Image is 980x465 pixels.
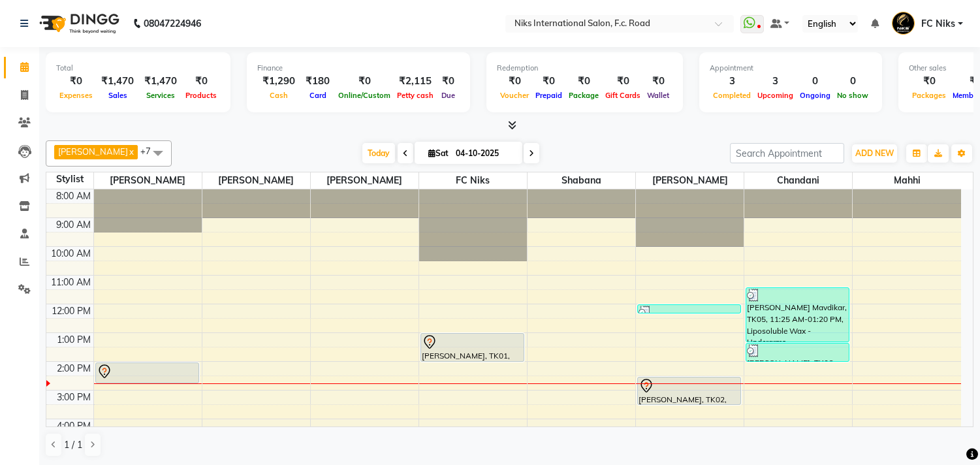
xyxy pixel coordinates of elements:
div: ₹1,470 [139,74,182,89]
span: Expenses [56,91,96,100]
span: +7 [140,146,161,156]
span: Prepaid [532,91,565,100]
div: Appointment [710,63,872,74]
div: 4:00 PM [54,419,93,433]
img: FC Niks [892,12,915,35]
button: ADD NEW [852,144,897,163]
span: FC Niks [921,17,955,31]
span: Shabana [528,172,635,189]
span: Upcoming [754,91,797,100]
div: ₹0 [335,74,394,89]
span: Card [306,91,330,100]
div: 9:00 AM [54,218,93,232]
span: Package [565,91,602,100]
div: Redemption [497,63,672,74]
div: 2:00 PM [54,362,93,376]
input: Search Appointment [730,143,844,163]
div: ₹0 [644,74,672,89]
a: x [128,146,134,157]
div: 3:00 PM [54,391,93,404]
span: Mahhi [853,172,961,189]
div: ₹0 [565,74,602,89]
div: 1:00 PM [54,333,93,347]
span: ADD NEW [855,148,894,158]
span: Cash [266,91,291,100]
span: [PERSON_NAME] [636,172,744,189]
div: 3 [754,74,797,89]
span: Ongoing [797,91,834,100]
span: Packages [909,91,949,100]
span: Chandani [744,172,852,189]
div: ₹0 [497,74,532,89]
div: Total [56,63,220,74]
span: FC Niks [419,172,527,189]
div: ₹0 [56,74,96,89]
div: 0 [834,74,872,89]
span: [PERSON_NAME] [94,172,202,189]
span: Completed [710,91,754,100]
div: [PERSON_NAME], TK06, 01:20 PM-02:00 PM, Threading - Eyebrows ([DEMOGRAPHIC_DATA]) (₹60),Threading... [746,344,849,361]
img: logo [33,5,123,42]
div: ₹0 [182,74,220,89]
span: Petty cash [394,91,437,100]
div: Anupama, TK03, 12:00 PM-12:15 PM, Threading - Eyebrows ([DEMOGRAPHIC_DATA]) [638,305,740,313]
div: ₹2,115 [394,74,437,89]
div: 12:00 PM [49,304,93,318]
div: Stylist [46,172,93,186]
b: 08047224946 [144,5,201,42]
div: [PERSON_NAME], TK01, 01:00 PM-02:00 PM, Protein Hair Spa - Medium ([DEMOGRAPHIC_DATA]) [421,334,524,361]
div: [PERSON_NAME], TK02, 02:30 PM-03:30 PM, Clean Ups - 03+ Clean Up ([DEMOGRAPHIC_DATA]) [638,377,740,404]
input: 2025-10-04 [452,144,517,163]
div: 3 [710,74,754,89]
div: 10:00 AM [48,247,93,261]
span: Sales [105,91,131,100]
span: Gift Cards [602,91,644,100]
div: [PERSON_NAME] Mavdikar, TK05, 11:25 AM-01:20 PM, Liposoluble Wax - Underarms ([DEMOGRAPHIC_DATA])... [746,288,849,342]
span: 1 / 1 [64,438,82,452]
div: [PERSON_NAME] R, TK04, 02:00 PM-02:45 PM, Haircut - Creative Haircut (Wash & Blowdry Complimentar... [96,363,198,383]
span: No show [834,91,872,100]
div: 11:00 AM [48,276,93,289]
span: Sat [425,148,452,158]
div: ₹0 [532,74,565,89]
span: Due [438,91,458,100]
div: 8:00 AM [54,189,93,203]
span: Today [362,143,395,163]
div: ₹0 [437,74,460,89]
div: ₹0 [602,74,644,89]
div: ₹1,290 [257,74,300,89]
div: Finance [257,63,460,74]
span: Wallet [644,91,672,100]
span: Voucher [497,91,532,100]
span: Products [182,91,220,100]
div: ₹180 [300,74,335,89]
span: Online/Custom [335,91,394,100]
span: [PERSON_NAME] [202,172,310,189]
span: [PERSON_NAME] [58,146,128,157]
div: 0 [797,74,834,89]
div: ₹0 [909,74,949,89]
span: Services [143,91,178,100]
div: ₹1,470 [96,74,139,89]
span: [PERSON_NAME] [311,172,419,189]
